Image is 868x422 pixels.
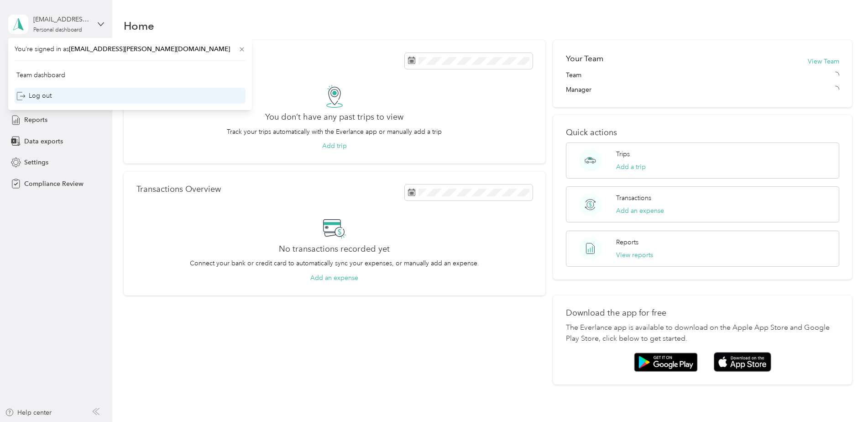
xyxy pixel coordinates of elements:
button: View Team [808,57,839,66]
button: Add trip [322,141,347,151]
button: Add an expense [310,273,358,283]
span: Compliance Review [24,179,84,189]
span: Manager [566,85,591,95]
button: Help center [5,408,52,417]
h2: Your Team [566,53,603,64]
h2: You don’t have any past trips to view [265,112,403,122]
div: Personal dashboard [33,27,82,33]
p: Transactions Overview [136,185,221,194]
img: App store [714,352,771,372]
span: You’re signed in as [15,44,246,54]
div: Log out [16,91,52,100]
iframe: Everlance-gr Chat Button Frame [817,371,868,422]
img: Google play [634,353,698,372]
span: Team [566,70,581,80]
div: [EMAIL_ADDRESS][PERSON_NAME][DOMAIN_NAME] [33,15,90,24]
p: Connect your bank or credit card to automatically sync your expenses, or manually add an expense. [190,258,479,268]
h2: No transactions recorded yet [279,244,390,254]
p: The Everlance app is available to download on the Apple App Store and Google Play Store, click be... [566,322,839,344]
span: Settings [24,158,48,167]
button: View reports [616,250,653,260]
span: [EMAIL_ADDRESS][PERSON_NAME][DOMAIN_NAME] [69,45,230,53]
div: Team dashboard [16,70,65,80]
p: Quick actions [566,128,839,137]
h1: Home [124,21,154,31]
span: Data exports [24,137,63,146]
p: Track your trips automatically with the Everlance app or manually add a trip [227,127,442,137]
p: Reports [616,237,638,247]
button: Add an expense [616,206,664,216]
button: Add a trip [616,162,646,172]
span: Reports [24,115,47,125]
p: Transactions [616,193,651,203]
p: Download the app for free [566,308,839,318]
p: Trips [616,149,630,159]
